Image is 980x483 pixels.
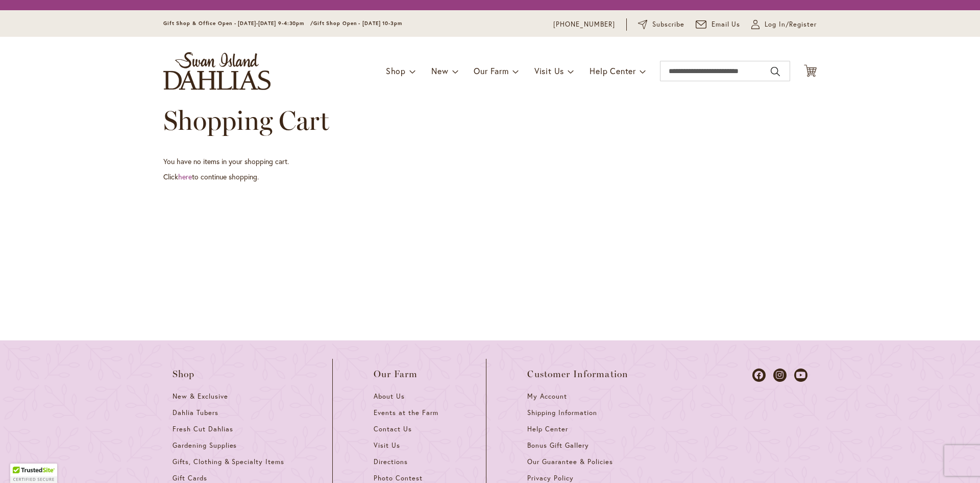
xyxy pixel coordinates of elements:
span: Visit Us [374,441,400,450]
span: My Account [527,392,567,401]
a: Email Us [696,19,741,30]
span: Contact Us [374,425,412,433]
a: Log In/Register [751,19,817,30]
span: Gift Cards [173,474,207,482]
div: TrustedSite Certified [10,464,57,483]
span: Subscribe [652,19,684,30]
span: Shopping Cart [163,104,329,136]
span: Help Center [527,425,568,433]
span: Our Guarantee & Policies [527,457,612,466]
span: Our Farm [374,369,418,379]
span: Photo Contest [374,474,423,482]
span: Gift Shop Open - [DATE] 10-3pm [313,20,402,27]
span: Gifts, Clothing & Specialty Items [173,457,284,466]
span: Events at the Farm [374,408,438,417]
span: Help Center [590,65,636,76]
span: Log In/Register [765,19,817,30]
span: Shop [173,369,195,379]
p: You have no items in your shopping cart. [163,156,817,167]
span: Privacy Policy [527,474,574,482]
span: New & Exclusive [173,392,228,401]
span: Customer Information [527,369,628,379]
span: Gardening Supplies [173,441,237,450]
span: Shop [386,65,406,76]
span: About Us [374,392,405,401]
span: Fresh Cut Dahlias [173,425,233,433]
a: here [178,172,192,181]
p: Click to continue shopping. [163,172,817,182]
span: Directions [374,457,408,466]
a: Dahlias on Instagram [773,369,787,382]
span: Gift Shop & Office Open - [DATE]-[DATE] 9-4:30pm / [163,20,313,27]
a: Subscribe [638,19,684,30]
a: Dahlias on Facebook [752,369,766,382]
span: Our Farm [474,65,508,76]
span: Shipping Information [527,408,597,417]
span: Email Us [712,19,741,30]
a: Dahlias on Youtube [794,369,807,382]
a: [PHONE_NUMBER] [553,19,615,30]
span: Bonus Gift Gallery [527,441,589,450]
span: Dahlia Tubers [173,408,218,417]
a: store logo [163,52,271,90]
button: Search [771,63,780,80]
span: Visit Us [534,65,564,76]
span: New [431,65,448,76]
